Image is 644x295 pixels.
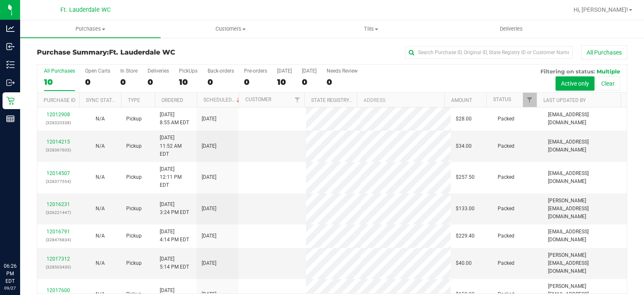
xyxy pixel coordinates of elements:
[47,139,70,145] a: 12014215
[20,20,161,38] a: Purchases
[47,112,70,117] a: 12012908
[456,115,472,123] span: $28.00
[405,46,573,59] input: Search Purchase ID, Original ID, State Registry ID or Customer Name...
[161,25,301,33] span: Customers
[85,77,110,87] div: 0
[202,142,216,150] span: [DATE]
[456,259,472,267] span: $40.00
[148,68,169,74] div: Deliveries
[548,170,622,185] span: [EMAIL_ADDRESS][DOMAIN_NAME]
[160,111,189,127] span: [DATE] 8:55 AM EDT
[42,146,74,154] p: (328367603)
[179,68,197,74] div: PickUps
[548,228,622,244] span: [EMAIL_ADDRESS][DOMAIN_NAME]
[161,20,301,38] a: Customers
[548,197,622,221] span: [PERSON_NAME][EMAIL_ADDRESS][DOMAIN_NAME]
[179,77,197,87] div: 10
[47,201,70,207] a: 12016231
[47,287,70,293] a: 12017600
[203,97,241,103] a: Scheduled
[42,119,74,127] p: (328320338)
[96,233,105,239] span: Not Applicable
[277,77,292,87] div: 10
[498,142,514,150] span: Packed
[4,262,16,285] p: 06:26 PM EDT
[47,256,70,262] a: 12017312
[42,209,74,217] p: (326221447)
[8,228,34,253] iframe: Resource center
[96,173,105,181] button: N/A
[47,170,70,176] a: 12014507
[96,174,105,180] span: Not Applicable
[20,25,161,33] span: Purchases
[6,42,15,51] inline-svg: Inbound
[523,93,537,107] a: Filter
[488,25,534,33] span: Deliveries
[581,45,627,60] button: All Purchases
[498,205,514,213] span: Packed
[6,115,15,123] inline-svg: Reports
[202,205,216,213] span: [DATE]
[493,97,511,102] a: Status
[301,25,441,33] span: Tills
[96,206,105,211] span: Not Applicable
[44,68,75,74] div: All Purchases
[202,115,216,123] span: [DATE]
[202,259,216,267] span: [DATE]
[327,77,358,87] div: 0
[44,97,75,103] a: Purchase ID
[160,201,189,217] span: [DATE] 3:24 PM EDT
[126,232,142,240] span: Pickup
[96,142,105,150] button: N/A
[6,60,15,69] inline-svg: Inventory
[498,232,514,240] span: Packed
[327,68,358,74] div: Needs Review
[277,68,292,74] div: [DATE]
[160,255,189,271] span: [DATE] 5:14 PM EDT
[47,229,70,235] a: 12016791
[540,68,595,75] span: Filtering on status:
[456,232,475,240] span: $229.40
[548,138,622,154] span: [EMAIL_ADDRESS][DOMAIN_NAME]
[302,77,317,87] div: 0
[96,260,105,266] span: Not Applicable
[160,228,189,244] span: [DATE] 4:14 PM EDT
[148,77,169,87] div: 0
[126,142,142,150] span: Pickup
[160,134,192,158] span: [DATE] 11:52 AM EDT
[126,173,142,181] span: Pickup
[543,97,586,103] a: Last Updated By
[357,93,444,107] th: Address
[456,173,475,181] span: $257.50
[126,115,142,123] span: Pickup
[161,97,183,103] a: Ordered
[301,20,441,38] a: Tills
[597,68,620,75] span: Multiple
[42,263,74,271] p: (328503430)
[498,115,514,123] span: Packed
[596,76,620,91] button: Clear
[441,20,582,38] a: Deliveries
[291,93,304,107] a: Filter
[109,48,175,56] span: Ft. Lauderdale WC
[451,97,472,103] a: Amount
[311,97,355,103] a: State Registry ID
[244,68,267,74] div: Pre-orders
[96,116,105,122] span: Not Applicable
[548,111,622,127] span: [EMAIL_ADDRESS][DOMAIN_NAME]
[126,259,142,267] span: Pickup
[548,251,622,276] span: [PERSON_NAME][EMAIL_ADDRESS][DOMAIN_NAME]
[120,68,138,74] div: In Store
[96,205,105,213] button: N/A
[6,97,15,105] inline-svg: Retail
[202,173,216,181] span: [DATE]
[42,178,74,185] p: (328377554)
[96,143,105,149] span: Not Applicable
[456,205,475,213] span: $133.00
[37,49,234,56] h3: Purchase Summary:
[96,115,105,123] button: N/A
[4,285,16,291] p: 09/27
[456,142,472,150] span: $34.00
[498,259,514,267] span: Packed
[498,173,514,181] span: Packed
